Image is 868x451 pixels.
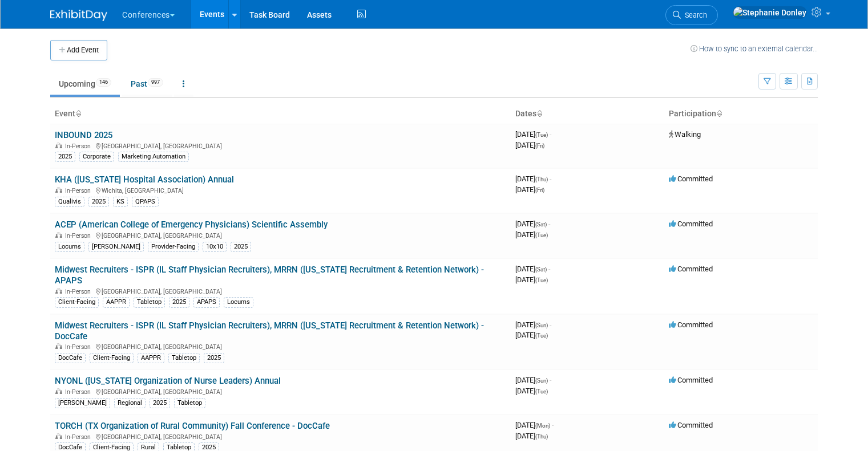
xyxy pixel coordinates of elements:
[55,230,506,239] div: [GEOGRAPHIC_DATA], [GEOGRAPHIC_DATA]
[55,288,62,294] img: In-Person Event
[536,109,542,118] a: Sort by Start Date
[55,398,110,408] div: [PERSON_NAME]
[65,388,94,396] span: In-Person
[535,388,548,395] span: (Tue)
[55,242,84,252] div: Locums
[132,197,159,207] div: QPAPS
[515,421,554,429] span: [DATE]
[515,230,548,239] span: [DATE]
[550,174,551,183] span: -
[669,220,713,228] span: Committed
[55,388,62,394] img: In-Person Event
[669,421,713,429] span: Committed
[118,152,189,162] div: Marketing Automation
[550,320,551,329] span: -
[55,232,62,238] img: In-Person Event
[669,130,701,139] span: Walking
[515,220,550,228] span: [DATE]
[204,353,224,363] div: 2025
[55,152,75,162] div: 2025
[669,320,713,329] span: Committed
[733,6,807,19] img: Stephanie Donley
[122,73,172,95] a: Past997
[193,297,220,307] div: APAPS
[50,10,107,21] img: ExhibitDay
[669,174,713,183] span: Committed
[55,141,506,150] div: [GEOGRAPHIC_DATA], [GEOGRAPHIC_DATA]
[548,220,550,228] span: -
[535,422,550,429] span: (Mon)
[55,432,506,441] div: [GEOGRAPHIC_DATA], [GEOGRAPHIC_DATA]
[134,297,165,307] div: Tabletop
[535,322,548,328] span: (Sun)
[55,353,86,363] div: DocCafe
[535,232,548,238] span: (Tue)
[664,104,818,124] th: Participation
[88,197,109,207] div: 2025
[148,78,163,87] span: 997
[535,277,548,283] span: (Tue)
[535,132,548,138] span: (Tue)
[55,130,112,140] a: INBOUND 2025
[535,187,544,193] span: (Fri)
[96,78,111,87] span: 146
[515,130,551,139] span: [DATE]
[691,44,818,53] a: How to sync to an external calendar...
[114,398,146,408] div: Regional
[79,152,114,162] div: Corporate
[535,176,548,182] span: (Thu)
[88,242,144,252] div: [PERSON_NAME]
[55,421,330,431] a: TORCH (TX Organization of Rural Community) Fall Conference - DocCafe
[55,197,84,207] div: Qualivis
[716,109,722,118] a: Sort by Participation Type
[552,421,554,429] span: -
[515,331,548,339] span: [DATE]
[55,342,506,351] div: [GEOGRAPHIC_DATA], [GEOGRAPHIC_DATA]
[515,376,551,384] span: [DATE]
[90,353,134,363] div: Client-Facing
[669,265,713,273] span: Committed
[65,433,94,441] span: In-Person
[665,5,718,25] a: Search
[511,104,664,124] th: Dates
[535,266,547,273] span: (Sat)
[535,143,544,149] span: (Fri)
[55,343,62,349] img: In-Person Event
[55,376,281,386] a: NYONL ([US_STATE] Organization of Nurse Leaders) Annual
[535,332,548,339] span: (Tue)
[138,353,164,363] div: AAPPR
[103,297,130,307] div: AAPPR
[515,141,544,149] span: [DATE]
[55,174,234,185] a: KHA ([US_STATE] Hospital Association) Annual
[75,109,81,118] a: Sort by Event Name
[55,387,506,396] div: [GEOGRAPHIC_DATA], [GEOGRAPHIC_DATA]
[55,220,328,230] a: ACEP (American College of Emergency Physicians) Scientific Assembly
[515,174,551,183] span: [DATE]
[174,398,205,408] div: Tabletop
[55,433,62,439] img: In-Person Event
[515,275,548,284] span: [DATE]
[515,320,551,329] span: [DATE]
[148,242,199,252] div: Provider-Facing
[515,432,548,440] span: [DATE]
[150,398,170,408] div: 2025
[550,376,551,384] span: -
[169,297,189,307] div: 2025
[535,221,547,227] span: (Sat)
[55,187,62,193] img: In-Person Event
[55,265,484,286] a: Midwest Recruiters - ISPR (IL Staff Physician Recruiters), MRRN ([US_STATE] Recruitment & Retenti...
[203,242,227,252] div: 10x10
[231,242,251,252] div: 2025
[65,343,94,351] span: In-Person
[65,232,94,239] span: In-Person
[65,143,94,150] span: In-Person
[168,353,200,363] div: Tabletop
[548,265,550,273] span: -
[55,143,62,148] img: In-Person Event
[50,104,511,124] th: Event
[669,376,713,384] span: Committed
[535,433,548,440] span: (Thu)
[55,297,99,307] div: Client-Facing
[681,11,707,19] span: Search
[65,288,94,295] span: In-Person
